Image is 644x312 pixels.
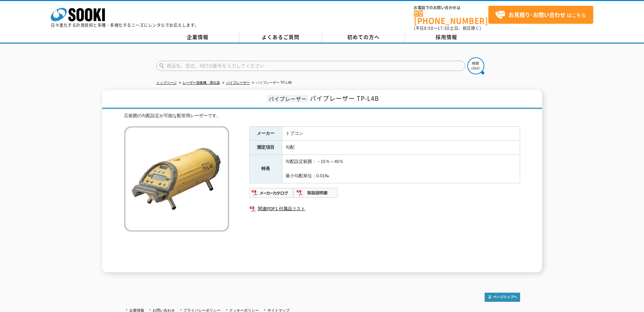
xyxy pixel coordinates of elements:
img: btn_search.png [467,57,484,74]
div: 広範囲の勾配設定が可能な配管用レーザーです。 [124,112,520,120]
span: パイプレーザー TP-L4B [310,94,379,103]
input: 商品名、型式、NETIS番号を入力してください [156,61,465,71]
td: 勾配 [282,141,520,155]
img: 取扱説明書 [294,187,338,198]
a: 採用情報 [405,32,488,42]
a: 企業情報 [156,32,239,42]
td: 勾配設定範囲：－15％～40％ 最小勾配単位：0.01‰ [282,155,520,183]
a: お見積り･お問い合わせはこちら [488,6,593,24]
strong: お見積り･お問い合わせ [509,11,565,19]
p: 日々進化する計測技術と多種・多様化するニーズにレンタルでお応えします。 [51,23,199,27]
a: 初めての方へ [322,32,405,42]
a: パイプレーザー [226,81,250,85]
span: お電話でのお問い合わせは [414,6,488,10]
a: 関連PDF1 付属品リスト [249,204,520,213]
span: (平日 ～ 土日、祝日除く) [414,25,481,31]
span: はこちら [495,10,586,20]
a: トップページ [156,81,177,85]
li: パイプレーザー TP-L4B [251,79,292,87]
td: トプコン [282,126,520,141]
img: パイプレーザー TP-L4B [124,126,229,232]
span: 17:30 [438,25,450,31]
a: よくあるご質問 [239,32,322,42]
img: トップページへ [485,293,520,302]
a: 取扱説明書 [294,192,338,197]
a: レーザー測量機・墨出器 [183,81,220,85]
th: 測定項目 [249,141,282,155]
th: 特長 [249,155,282,183]
span: 初めての方へ [347,33,380,41]
a: [PHONE_NUMBER] [414,11,488,24]
img: メーカーカタログ [249,187,294,198]
span: パイプレーザー [267,95,308,103]
a: メーカーカタログ [249,192,294,197]
span: 8:50 [424,25,434,31]
th: メーカー [249,126,282,141]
